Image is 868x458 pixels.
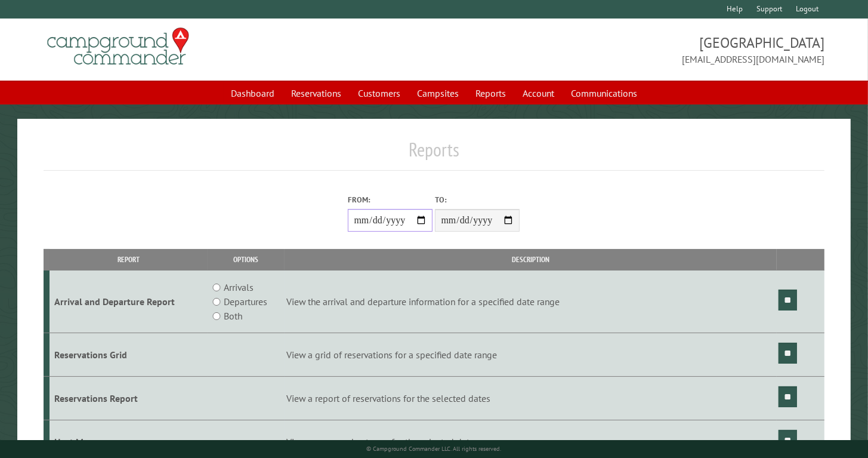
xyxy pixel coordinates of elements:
label: Both [224,309,242,323]
a: Reservations [284,82,348,104]
a: Account [515,82,561,104]
td: View a report of reservations for the selected dates [285,376,777,420]
label: To: [435,194,520,205]
a: Reports [468,82,513,104]
th: Options [208,249,285,270]
td: Reservations Grid [50,333,208,377]
th: Description [285,249,777,270]
img: Campground Commander [44,23,193,70]
h1: Reports [44,138,825,171]
td: View a grid of reservations for a specified date range [285,333,777,377]
th: Report [50,249,208,270]
td: Reservations Report [50,376,208,420]
span: [GEOGRAPHIC_DATA] [EMAIL_ADDRESS][DOMAIN_NAME] [434,33,825,66]
a: Communications [564,82,644,104]
label: From: [348,194,433,205]
small: © Campground Commander LLC. All rights reserved. [366,445,501,453]
td: View the arrival and departure information for a specified date range [285,271,777,333]
label: Arrivals [224,280,254,294]
a: Dashboard [224,82,282,104]
td: Arrival and Departure Report [50,271,208,333]
a: Campsites [410,82,466,104]
a: Customers [351,82,407,104]
label: Departures [224,294,267,309]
